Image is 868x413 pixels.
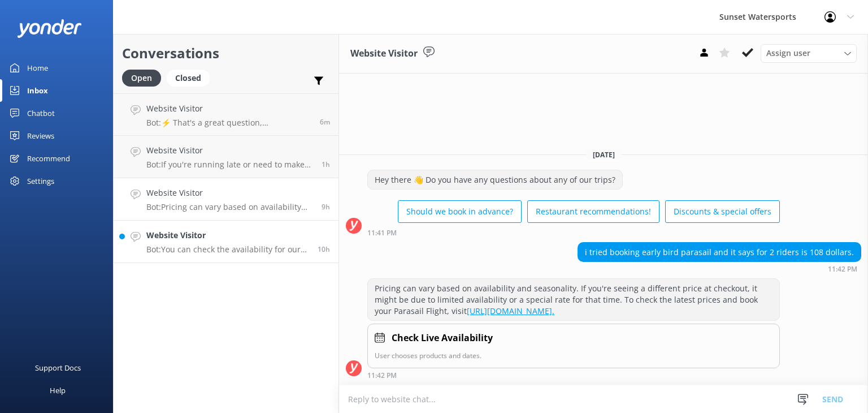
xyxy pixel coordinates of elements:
h4: Website Visitor [146,187,313,199]
div: Open [122,70,161,87]
span: Sep 14 2025 10:42pm (UTC -05:00) America/Cancun [322,202,330,212]
span: Sep 15 2025 06:25am (UTC -05:00) America/Cancun [322,160,330,169]
a: Website VisitorBot:⚡ That's a great question, unfortunately I do not know the answer. I'm going t... [114,93,338,136]
div: i tried booking early bird parasail and it says for 2 riders is 108 dollars. [578,243,861,262]
div: Hey there 👋 Do you have any questions about any of our trips? [368,170,622,190]
p: Bot: If you're running late or need to make changes to your reservation, please give our office a... [146,160,313,170]
h3: Website Visitor [350,46,418,61]
div: Pricing can vary based on availability and seasonality. If you're seeing a different price at che... [368,279,779,320]
a: Open [122,71,167,84]
a: Website VisitorBot:Pricing can vary based on availability and seasonality. If you're seeing a dif... [114,178,338,221]
div: Support Docs [35,356,81,379]
div: Help [50,379,66,402]
div: Assign User [761,44,857,62]
button: Discounts & special offers [665,200,780,223]
div: Reviews [27,124,54,147]
p: Bot: You can check the availability for our sunset cruises and book your spot at [URL][DOMAIN_NAM... [146,244,309,255]
div: Home [27,57,48,79]
h4: Website Visitor [146,102,311,115]
h2: Conversations [122,42,330,64]
span: Sep 15 2025 07:51am (UTC -05:00) America/Cancun [320,117,330,127]
strong: 11:42 PM [367,372,397,379]
span: Assign user [766,47,810,59]
div: Inbox [27,79,48,102]
div: Sep 14 2025 10:42pm (UTC -05:00) America/Cancun [578,265,861,273]
button: Should we book in advance? [398,200,522,223]
img: yonder-white-logo.png [17,19,82,38]
h4: Website Visitor [146,229,309,242]
p: Bot: ⚡ That's a great question, unfortunately I do not know the answer. I'm going to reach out to... [146,118,311,128]
p: User chooses products and dates. [375,350,772,361]
a: Closed [167,71,215,84]
div: Settings [27,170,54,192]
strong: 11:41 PM [367,230,397,236]
div: Recommend [27,147,70,170]
h4: Check Live Availability [392,331,493,346]
span: Sep 14 2025 09:50pm (UTC -05:00) America/Cancun [318,244,330,254]
div: Sep 14 2025 10:41pm (UTC -05:00) America/Cancun [367,229,780,236]
p: Bot: Pricing can vary based on availability and seasonality. If you're seeing a different price a... [146,202,313,212]
div: Sep 14 2025 10:42pm (UTC -05:00) America/Cancun [367,371,780,379]
h4: Website Visitor [146,144,313,157]
div: Closed [167,70,210,87]
button: Restaurant recommendations! [527,200,659,223]
div: Chatbot [27,102,55,124]
span: [DATE] [586,150,622,160]
a: [URL][DOMAIN_NAME]. [467,306,554,316]
a: Website VisitorBot:You can check the availability for our sunset cruises and book your spot at [U... [114,221,338,263]
strong: 11:42 PM [828,266,857,273]
a: Website VisitorBot:If you're running late or need to make changes to your reservation, please giv... [114,136,338,178]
